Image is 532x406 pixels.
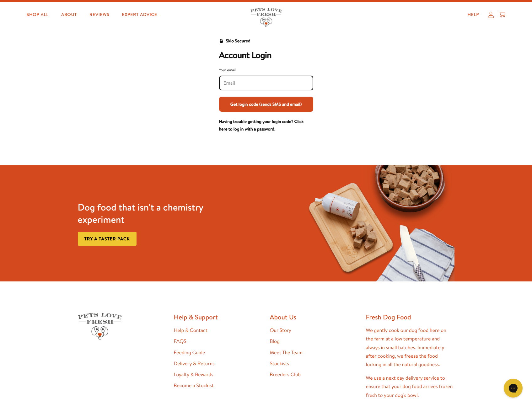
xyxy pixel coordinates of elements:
[22,8,54,21] a: Shop All
[219,97,313,112] button: Get login code (sends SMS and email)
[270,327,292,334] a: Our Story
[270,371,301,378] a: Breeders Club
[270,313,358,321] h2: About Us
[174,313,262,321] h2: Help & Support
[219,50,313,61] h2: Account Login
[366,326,454,369] p: We gently cook our dog food here on the farm at a low temperature and always in small batches. Im...
[174,360,215,367] a: Delivery & Returns
[223,80,309,87] input: Your email input field
[174,327,207,334] a: Help & Contact
[174,382,214,389] a: Become a Stockist
[84,8,114,21] a: Reviews
[463,8,484,21] a: Help
[78,232,137,246] a: Try a taster pack
[219,67,313,73] div: Your email
[270,338,280,345] a: Blog
[226,37,250,45] div: Skio Secured
[117,8,162,21] a: Expert Advice
[56,8,82,21] a: About
[501,377,526,400] iframe: Gorgias live chat messenger
[174,349,205,356] a: Feeding Guide
[366,374,454,400] p: We use a next day delivery service to ensure that your dog food arrives frozen fresh to your dog'...
[219,37,250,50] a: Skio Secured
[174,338,186,345] a: FAQS
[270,360,289,367] a: Stockists
[270,349,303,356] a: Meet The Team
[174,371,213,378] a: Loyalty & Rewards
[300,165,454,281] img: Fussy
[219,118,304,132] a: Having trouble getting your login code? Click here to log in with a password.
[78,313,122,339] img: Pets Love Fresh
[366,313,454,321] h2: Fresh Dog Food
[78,201,232,226] h3: Dog food that isn't a chemistry experiment
[250,8,282,27] img: Pets Love Fresh
[219,39,223,43] svg: Security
